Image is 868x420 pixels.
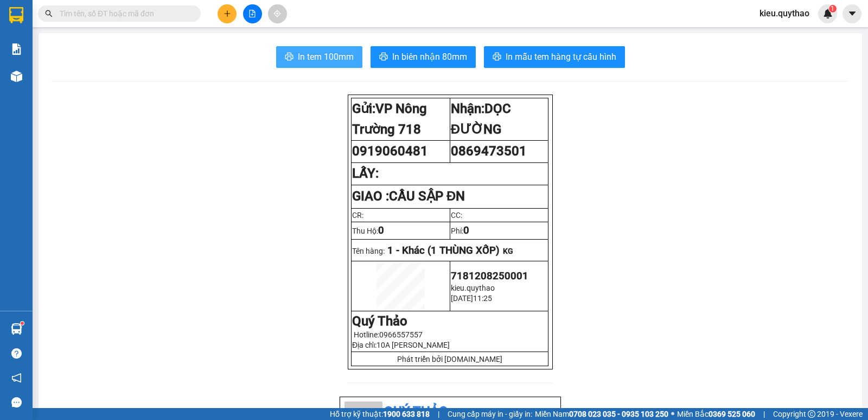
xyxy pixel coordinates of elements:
[450,208,548,222] td: CC:
[9,7,23,23] img: logo-vxr
[843,4,861,23] button: caret-down
[354,330,423,339] span: Hotline:
[451,284,495,292] span: kieu.quythao
[352,208,450,222] td: CR:
[808,410,815,418] span: copyright
[493,52,501,62] span: printer
[11,323,22,335] img: warehouse-icon
[11,348,22,359] span: question-circle
[378,224,384,236] span: 0
[285,52,293,62] span: printer
[671,412,674,416] span: ⚪️
[823,9,833,18] img: icon-new-feature
[243,4,262,23] button: file-add
[451,270,528,282] span: 7181208250001
[473,294,492,303] span: 11:25
[60,8,188,20] input: Tìm tên, số ĐT hoặc mã đơn
[535,408,668,420] span: Miền Nam
[352,101,427,137] strong: Gửi:
[376,341,450,349] span: 10A [PERSON_NAME]
[330,408,430,420] span: Hỗ trợ kỹ thuật:
[438,408,439,420] span: |
[352,101,427,137] span: VP Nông Trường 718
[847,9,857,18] span: caret-down
[273,10,281,17] span: aim
[379,330,423,339] span: 0966557557
[569,410,668,418] strong: 0708 023 035 - 0935 103 250
[11,43,22,55] img: solution-icon
[383,410,430,418] strong: 1900 633 818
[268,4,287,23] button: aim
[11,71,22,82] img: warehouse-icon
[224,10,231,17] span: plus
[11,373,22,383] span: notification
[298,50,354,64] span: In tem 100mm
[276,46,362,68] button: printerIn tem 100mm
[448,408,532,420] span: Cung cấp máy in - giấy in:
[248,10,256,17] span: file-add
[451,294,473,303] span: [DATE]
[829,5,837,12] sup: 1
[506,50,616,64] span: In mẫu tem hàng tự cấu hình
[387,245,500,256] span: 1 - Khác (1 THÙNG XỐP)
[21,322,24,325] sup: 1
[371,46,476,68] button: printerIn biên nhận 80mm
[11,397,22,408] span: message
[352,143,428,159] span: 0919060481
[503,247,513,255] span: KG
[352,222,450,239] td: Thu Hộ:
[352,166,379,181] strong: LẤY:
[352,189,465,204] strong: GIAO :
[484,46,625,68] button: printerIn mẫu tem hàng tự cấu hình
[763,408,765,420] span: |
[389,189,465,204] span: CẦU SẬP ĐN
[352,352,548,366] td: Phát triển bởi [DOMAIN_NAME]
[751,7,818,20] span: kieu.quythao
[45,10,53,17] span: search
[352,314,407,329] strong: Quý Thảo
[831,5,834,12] span: 1
[451,101,511,137] span: DỌC ĐƯỜNG
[709,410,755,418] strong: 0369 525 060
[450,222,548,239] td: Phí:
[352,341,450,349] span: Địa chỉ:
[451,143,527,159] span: 0869473501
[379,52,388,62] span: printer
[352,245,547,256] p: Tên hàng:
[677,408,755,420] span: Miền Bắc
[451,101,511,137] strong: Nhận:
[218,4,237,23] button: plus
[392,50,467,64] span: In biên nhận 80mm
[463,224,469,236] span: 0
